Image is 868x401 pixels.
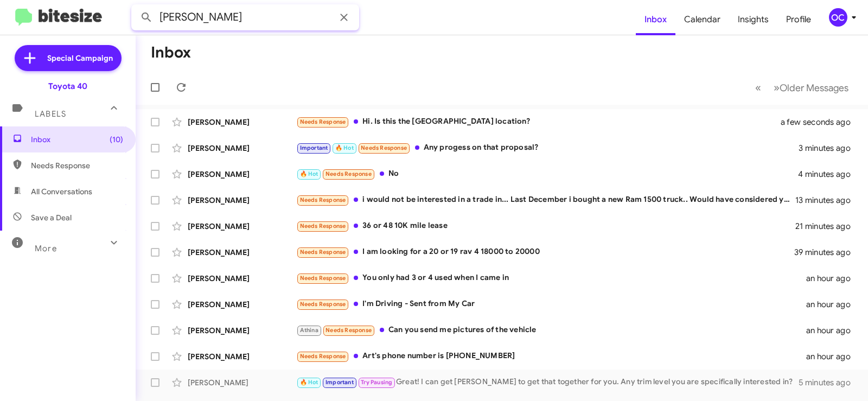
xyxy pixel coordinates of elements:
[188,247,296,258] div: [PERSON_NAME]
[361,379,392,386] span: Try Pausing
[296,220,795,232] div: 36 or 48 10K mile lease
[325,379,354,386] span: Important
[325,170,372,177] span: Needs Response
[35,109,66,119] span: Labels
[799,377,859,388] div: 5 minutes ago
[15,45,122,71] a: Special Campaign
[798,169,859,180] div: 4 minutes ago
[31,134,123,145] span: Inbox
[296,246,794,258] div: I am looking for a 20 or 19 rav 4 18000 to 20000
[296,272,806,284] div: You only had 3 or 4 used when I came in
[151,44,191,61] h1: Inbox
[767,77,855,99] button: Next
[188,195,296,206] div: [PERSON_NAME]
[296,376,799,389] div: Great! I can get [PERSON_NAME] to get that together for you. Any trim level you are specifically ...
[188,221,296,232] div: [PERSON_NAME]
[774,81,780,94] span: »
[48,81,87,92] div: Toyota 40
[361,144,407,151] span: Needs Response
[300,353,346,360] span: Needs Response
[325,327,372,334] span: Needs Response
[636,4,675,35] a: Inbox
[300,275,346,282] span: Needs Response
[335,144,354,151] span: 🔥 Hot
[296,168,798,180] div: No
[794,247,859,258] div: 39 minutes ago
[806,325,859,336] div: an hour ago
[300,249,346,256] span: Needs Response
[31,186,92,197] span: All Conversations
[188,169,296,180] div: [PERSON_NAME]
[296,298,806,310] div: I'm Driving - Sent from My Car
[820,8,856,27] button: OC
[296,142,799,154] div: Any progess on that proposal?
[300,170,318,177] span: 🔥 Hot
[296,116,794,128] div: Hi. Is this the [GEOGRAPHIC_DATA] location?
[296,350,806,362] div: Art's phone number is [PHONE_NUMBER]
[300,327,318,334] span: Athina
[300,222,346,230] span: Needs Response
[188,377,296,388] div: [PERSON_NAME]
[300,301,346,308] span: Needs Response
[188,325,296,336] div: [PERSON_NAME]
[296,324,806,336] div: Can you send me pictures of the vehicle
[31,160,123,171] span: Needs Response
[795,221,859,232] div: 21 minutes ago
[795,195,859,206] div: 13 minutes ago
[131,4,359,30] input: Search
[806,273,859,284] div: an hour ago
[188,351,296,362] div: [PERSON_NAME]
[296,194,795,206] div: i would not be interested in a trade in... Last December i bought a new Ram 1500 truck.. Would ha...
[806,299,859,310] div: an hour ago
[749,77,855,99] nav: Page navigation example
[799,143,859,154] div: 3 minutes ago
[300,144,328,151] span: Important
[777,4,820,35] a: Profile
[729,4,777,35] a: Insights
[829,8,847,27] div: OC
[47,53,113,63] span: Special Campaign
[749,77,768,99] button: Previous
[188,117,296,128] div: [PERSON_NAME]
[110,134,123,145] span: (10)
[300,379,318,386] span: 🔥 Hot
[780,82,848,94] span: Older Messages
[794,117,859,128] div: a few seconds ago
[188,299,296,310] div: [PERSON_NAME]
[31,212,72,223] span: Save a Deal
[675,4,729,35] a: Calendar
[188,273,296,284] div: [PERSON_NAME]
[188,143,296,154] div: [PERSON_NAME]
[806,351,859,362] div: an hour ago
[300,118,346,125] span: Needs Response
[300,196,346,203] span: Needs Response
[755,81,761,94] span: «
